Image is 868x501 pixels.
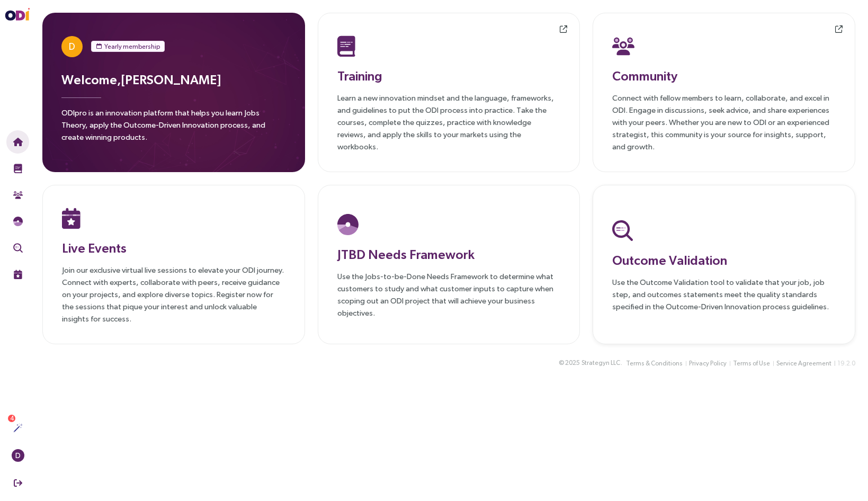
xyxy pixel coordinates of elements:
button: Sign Out [6,471,29,495]
button: Needs Framework [6,210,29,233]
button: Privacy Policy [688,358,727,369]
span: 19.2.0 [837,360,855,367]
img: Outcome Validation [13,243,23,253]
span: D [69,36,75,57]
button: Live Events [6,263,29,286]
img: JTBD Needs Framework [13,217,23,226]
p: Use the Outcome Validation tool to validate that your job, job step, and outcomes statements meet... [612,276,836,312]
button: Community [6,183,29,207]
h3: Training [337,66,561,85]
p: Connect with fellow members to learn, collaborate, and excel in ODI. Engage in discussions, seek ... [612,92,836,153]
button: Terms of Use [732,358,771,369]
button: Terms & Conditions [625,358,683,369]
h3: Outcome Validation [612,250,836,270]
span: Strategyn LLC [581,358,620,368]
span: Yearly membership [104,41,160,52]
h3: Live Events [62,238,285,257]
img: Live Events [62,208,80,229]
img: Outcome Validation [612,220,633,241]
h3: Welcome, [PERSON_NAME] [61,70,286,89]
p: Use the Jobs-to-be-Done Needs Framework to determine what customers to study and what customer in... [337,270,561,319]
span: D [15,449,21,462]
h3: JTBD Needs Framework [337,245,561,264]
span: Privacy Policy [689,359,727,369]
button: Home [6,130,29,154]
span: Terms & Conditions [626,359,683,369]
div: © 2025 . [559,357,622,369]
span: Service Agreement [776,359,831,369]
p: ODIpro is an innovation platform that helps you learn Jobs Theory, apply the Outcome-Driven Innov... [61,106,286,149]
p: Learn a new innovation mindset and the language, frameworks, and guidelines to put the ODI proces... [337,92,561,153]
span: 4 [10,415,14,422]
img: Live Events [13,270,23,279]
img: Community [13,190,23,200]
button: Strategyn LLC [581,357,621,369]
h3: Community [612,66,836,85]
button: Training [6,157,29,180]
p: Join our exclusive virtual live sessions to elevate your ODI journey. Connect with experts, colla... [62,264,285,325]
img: Training [337,35,356,57]
button: Outcome Validation [6,236,29,260]
button: Actions [6,416,29,440]
button: Service Agreement [776,358,832,369]
span: Terms of Use [733,359,770,369]
img: Actions [13,423,23,433]
sup: 4 [8,415,15,422]
img: Training [13,164,23,173]
button: D [6,444,29,467]
img: Community [612,35,634,57]
img: JTBD Needs Platform [337,214,359,235]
